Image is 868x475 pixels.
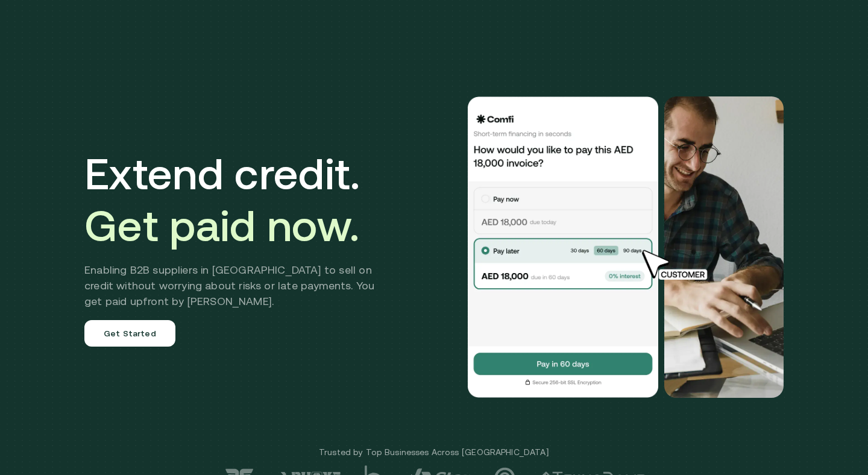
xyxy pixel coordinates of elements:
h2: Enabling B2B suppliers in [GEOGRAPHIC_DATA] to sell on credit without worrying about risks or lat... [84,262,392,309]
img: cursor [633,248,721,282]
img: Would you like to pay this AED 18,000.00 invoice? [467,96,659,398]
span: Get paid now. [84,201,359,250]
img: Would you like to pay this AED 18,000.00 invoice? [664,96,784,398]
a: Get Started [84,320,175,347]
h1: Extend credit. [84,148,392,251]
